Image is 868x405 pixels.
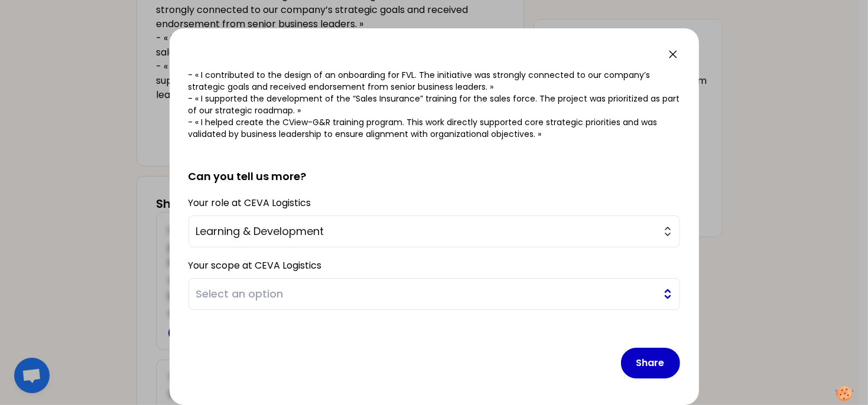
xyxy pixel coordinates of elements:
[188,259,322,272] label: Your scope at CEVA Logistics
[196,223,656,240] span: Learning & Development
[621,348,680,378] button: Share
[188,149,680,185] h2: Can you tell us more?
[188,57,680,140] p: Examples: - « I contributed to the design of an onboarding for FVL. The initiative was strongly c...
[188,196,311,210] label: Your role at CEVA Logistics
[188,278,680,310] button: Select an option
[196,286,656,302] span: Select an option
[188,215,680,247] button: Learning & Development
